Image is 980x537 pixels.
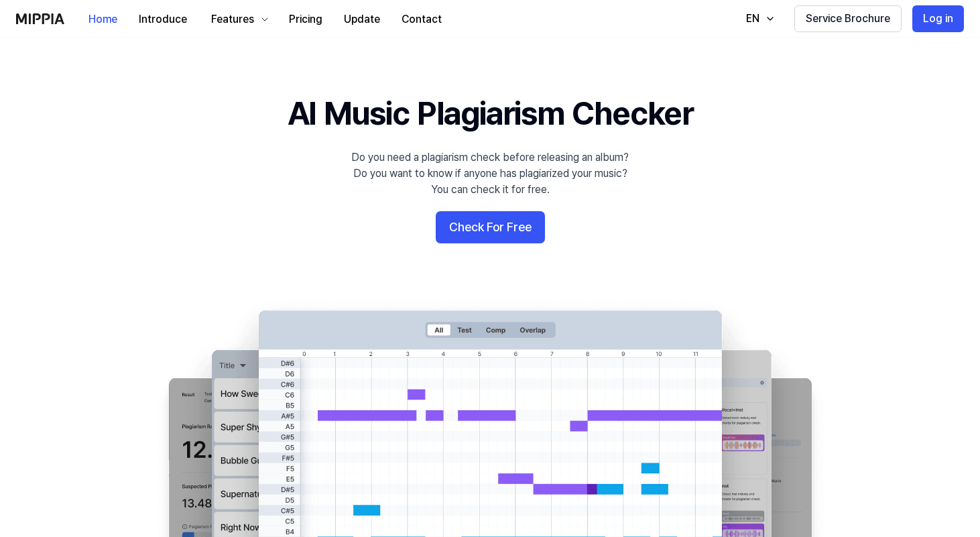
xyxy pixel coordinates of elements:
[333,6,391,33] button: Update
[78,1,128,38] a: Home
[436,211,545,243] button: Check For Free
[78,6,128,33] button: Home
[208,11,257,27] div: Features
[333,1,391,38] a: Update
[794,5,902,32] button: Service Brochure
[288,91,693,136] h1: AI Music Plagiarism Checker
[733,5,784,32] button: EN
[391,6,452,33] button: Contact
[198,6,278,33] button: Features
[278,6,333,33] button: Pricing
[16,13,64,24] img: logo
[743,11,762,27] div: EN
[128,6,198,33] button: Introduce
[351,150,629,198] div: Do you need a plagiarism check before releasing an album? Do you want to know if anyone has plagi...
[912,5,964,32] button: Log in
